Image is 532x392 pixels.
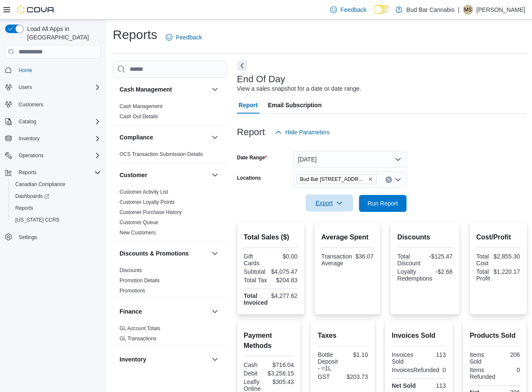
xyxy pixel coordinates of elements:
div: Debit [244,370,264,377]
button: Home [2,64,104,76]
button: Inventory [15,133,43,144]
h2: Invoices Sold [392,331,446,341]
a: [US_STATE] CCRS [12,215,63,225]
div: Items Refunded [470,367,496,380]
a: Settings [15,232,40,242]
span: Operations [15,150,101,161]
div: Customer [113,187,227,241]
span: Email Subscription [268,97,322,114]
a: Dashboards [12,191,53,201]
h2: Taxes [318,331,368,341]
div: Total Cost [476,253,490,267]
button: Canadian Compliance [8,178,104,190]
button: Cash Management [120,85,208,94]
a: Customers [15,100,47,110]
button: Customers [2,98,104,111]
span: Users [15,82,101,92]
div: GST [318,373,341,380]
a: Reports [12,203,36,213]
span: Inventory [19,135,39,142]
div: Bottle Deposit - =1L [318,351,341,372]
a: Customer Loyalty Points [120,199,175,205]
span: Bud Bar 14 ST NW [296,175,377,184]
h3: End Of Day [237,74,285,84]
button: Inventory [210,354,220,364]
span: Promotions [120,287,145,294]
div: Gift Cards [244,253,269,267]
strong: Net Sold [392,382,416,389]
span: Customers [15,99,101,110]
div: $0.00 [272,253,298,260]
h3: Discounts & Promotions [120,249,189,258]
a: Customer Purchase History [120,209,182,215]
span: Run Report [368,199,398,208]
span: Catalog [15,117,101,127]
span: Reports [19,169,36,176]
h3: Cash Management [120,85,172,94]
div: Total Profit [476,268,490,282]
span: Customer Loyalty Points [120,199,175,206]
a: Canadian Compliance [12,179,69,189]
div: -$2.68 [436,268,453,275]
button: Discounts & Promotions [120,249,208,258]
div: Transaction Average [321,253,352,267]
div: Finance [113,323,227,347]
div: Items Sold [470,351,493,365]
span: Customers [19,101,43,108]
a: Feedback [327,1,370,18]
button: Catalog [15,117,39,127]
div: $716.04 [270,361,294,368]
label: Locations [237,175,261,181]
span: Home [19,67,32,74]
div: -$125.47 [426,253,452,260]
p: Bud Bar Cannabis [407,5,455,15]
h2: Discounts [397,232,452,242]
div: $1,220.17 [493,268,520,275]
button: Reports [15,167,40,178]
img: Cova [17,6,55,14]
a: Discounts [120,267,142,273]
span: New Customers [120,229,156,236]
span: Canadian Compliance [12,179,101,189]
span: Feedback [340,6,366,14]
div: InvoicesRefunded [392,367,439,373]
span: Home [15,64,101,75]
span: Feedback [176,33,202,42]
div: $4,075.47 [271,268,298,275]
a: GL Transactions [120,336,156,342]
strong: Total Invoiced [244,292,268,306]
span: Dashboards [12,191,101,201]
p: | [458,5,460,15]
a: New Customers [120,230,156,236]
span: OCS Transaction Submission Details [120,151,203,158]
button: Operations [2,150,104,161]
button: Compliance [210,132,220,142]
span: Report [239,97,258,114]
div: 113 [421,351,446,358]
span: GL Account Totals [120,325,160,332]
span: Discounts [120,267,142,274]
h2: Payment Methods [244,331,294,351]
span: Settings [15,232,101,242]
span: Reports [12,203,101,213]
div: $2,855.30 [493,253,520,260]
div: $36.07 [356,253,374,260]
div: Total Tax [244,277,269,284]
h3: Report [237,127,265,137]
div: Invoices Sold [392,351,417,365]
a: Feedback [162,29,205,46]
div: 0 [443,367,446,373]
h3: Customer [120,171,147,179]
span: Reports [15,167,101,178]
a: Customer Activity List [120,189,168,195]
button: [DATE] [293,151,407,168]
div: 0 [499,367,520,373]
button: Inventory [2,133,104,145]
button: Settings [2,231,104,243]
span: Customer Activity List [120,189,168,195]
label: Date Range [237,154,267,161]
div: Discounts & Promotions [113,265,227,299]
div: Matt S [463,5,473,15]
span: Inventory [15,133,101,144]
